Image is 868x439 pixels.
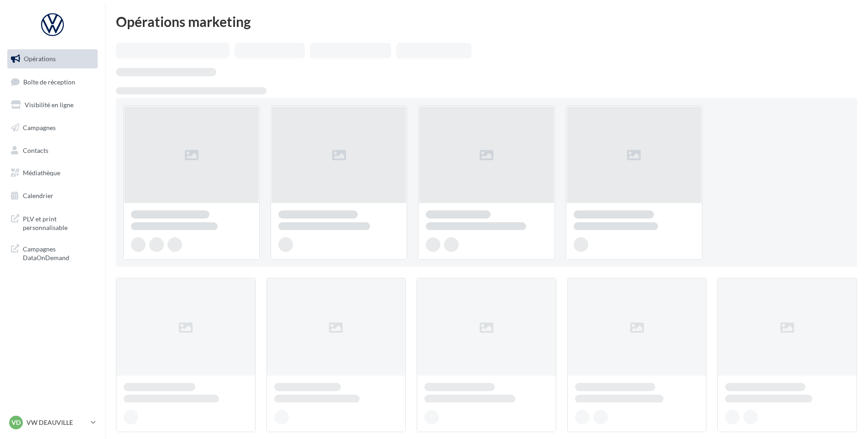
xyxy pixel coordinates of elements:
span: VD [11,418,21,427]
p: VW DEAUVILLE [26,418,87,427]
a: PLV et print personnalisable [5,209,99,236]
a: Opérations [5,49,99,68]
span: Médiathèque [23,169,60,177]
span: PLV et print personnalisable [23,213,94,232]
span: Campagnes [23,124,56,131]
a: Calendrier [5,186,99,205]
a: Médiathèque [5,163,99,183]
a: Visibilité en ligne [5,95,99,115]
a: VD VW DEAUVILLE [7,414,98,431]
a: Contacts [5,141,99,160]
a: Campagnes DataOnDemand [5,239,99,266]
span: Opérations [24,55,56,63]
span: Contacts [23,146,48,154]
span: Visibilité en ligne [25,101,73,109]
span: Calendrier [23,192,53,199]
span: Boîte de réception [23,78,75,85]
a: Boîte de réception [5,72,99,92]
div: Opérations marketing [116,15,857,28]
span: Campagnes DataOnDemand [23,243,94,262]
a: Campagnes [5,118,99,137]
